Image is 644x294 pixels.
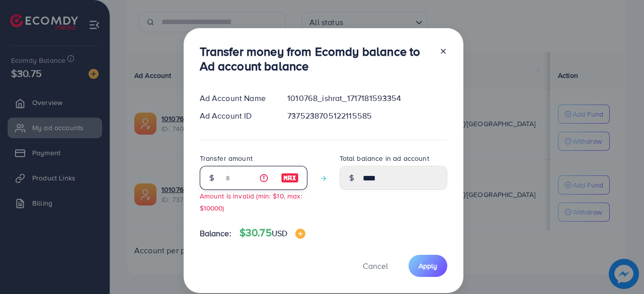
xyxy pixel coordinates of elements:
button: Cancel [350,255,400,276]
h4: $30.75 [239,227,305,239]
button: Apply [409,255,447,276]
img: image [295,229,305,239]
label: Total balance in ad account [340,153,429,163]
span: Apply [419,261,437,271]
small: Amount is invalid (min: $10, max: $10000) [200,191,302,212]
span: USD [272,228,287,239]
div: 1010768_ishrat_1717181593354 [279,92,455,104]
div: Ad Account ID [192,110,280,122]
span: Cancel [363,260,388,271]
div: 7375238705122115585 [279,110,455,122]
h3: Transfer money from Ecomdy balance to Ad account balance [200,44,431,73]
div: Ad Account Name [192,92,280,104]
img: image [281,172,299,184]
span: Balance: [200,228,231,239]
label: Transfer amount [200,153,253,163]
